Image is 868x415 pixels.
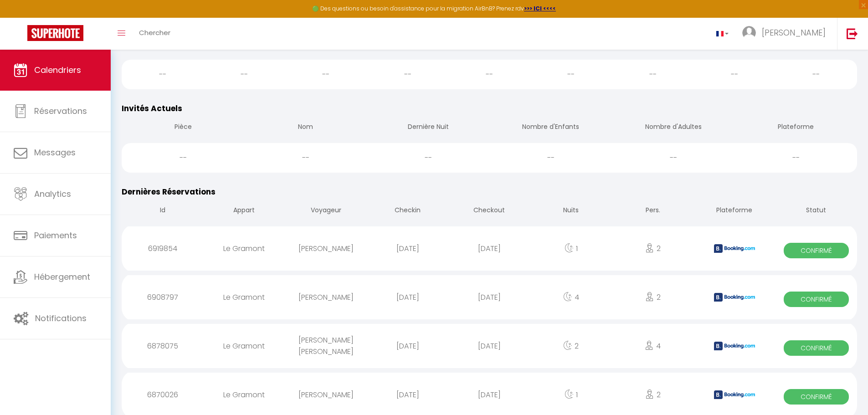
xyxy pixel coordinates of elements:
div: 1 [530,380,612,410]
div: Le Gramont [203,282,285,312]
span: Calendriers [34,64,81,76]
img: booking2.png [714,244,755,253]
div: 2 [612,282,693,312]
span: Analytics [34,188,71,200]
div: [DATE] [448,282,530,312]
div: Le Gramont [203,331,285,361]
div: -- [367,143,489,173]
div: -- [244,143,367,173]
div: 2 [530,331,612,361]
div: [PERSON_NAME] [285,380,367,410]
div: [PERSON_NAME] [285,234,367,263]
img: logout [847,28,858,39]
th: Nom [244,115,367,141]
div: [DATE] [367,380,448,410]
div: -- [203,60,285,89]
th: Dernière Nuit [367,115,489,141]
th: Checkout [448,198,530,224]
span: Paiements [34,230,77,241]
div: -- [612,143,734,173]
div: 2 [612,380,693,410]
span: Messages [34,147,76,158]
img: booking2.png [714,390,755,399]
a: ... [PERSON_NAME] [735,18,837,50]
th: Checkin [367,198,448,224]
div: -- [448,60,530,89]
span: Confirmé [784,389,849,405]
th: Plateforme [693,198,775,224]
th: Statut [776,198,857,224]
img: ... [742,26,756,40]
span: [PERSON_NAME] [762,27,826,38]
th: Appart [203,198,285,224]
span: Confirmé [784,292,849,307]
div: [DATE] [448,380,530,410]
img: booking2.png [714,342,755,350]
th: Pers. [612,198,693,224]
th: Id [122,198,203,224]
div: -- [612,60,693,89]
th: Voyageur [285,198,367,224]
div: [DATE] [367,331,448,361]
div: [PERSON_NAME] [285,282,367,312]
a: Chercher [132,18,177,50]
span: Notifications [35,313,87,324]
div: -- [285,60,367,89]
th: Plateforme [734,115,857,141]
div: 4 [530,282,612,312]
div: 6919854 [122,234,203,263]
div: -- [122,143,244,173]
div: 6870026 [122,380,203,410]
div: -- [530,60,612,89]
th: Pièce [122,115,244,141]
span: Confirmé [784,243,849,258]
div: 2 [612,234,693,263]
span: Chercher [139,28,170,37]
th: Nombre d'Adultes [612,115,734,141]
span: Réservations [34,105,87,117]
span: Dernières Réservations [122,186,216,197]
img: Super Booking [27,25,83,41]
div: 1 [530,234,612,263]
div: [DATE] [448,234,530,263]
a: >>> ICI <<<< [524,5,556,12]
div: [DATE] [367,234,448,263]
div: 6878075 [122,331,203,361]
div: -- [367,60,448,89]
div: [DATE] [367,282,448,312]
div: 6908797 [122,282,203,312]
span: Invités Actuels [122,103,182,114]
div: -- [122,60,203,89]
th: Nuits [530,198,612,224]
th: Nombre d'Enfants [489,115,612,141]
div: [PERSON_NAME] [PERSON_NAME] [285,325,367,366]
div: Le Gramont [203,380,285,410]
div: -- [734,143,857,173]
div: -- [489,143,612,173]
span: Confirmé [784,340,849,356]
div: [DATE] [448,331,530,361]
img: booking2.png [714,293,755,302]
div: -- [776,60,857,89]
div: Le Gramont [203,234,285,263]
div: 4 [612,331,693,361]
span: Hébergement [34,271,90,282]
div: -- [693,60,775,89]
